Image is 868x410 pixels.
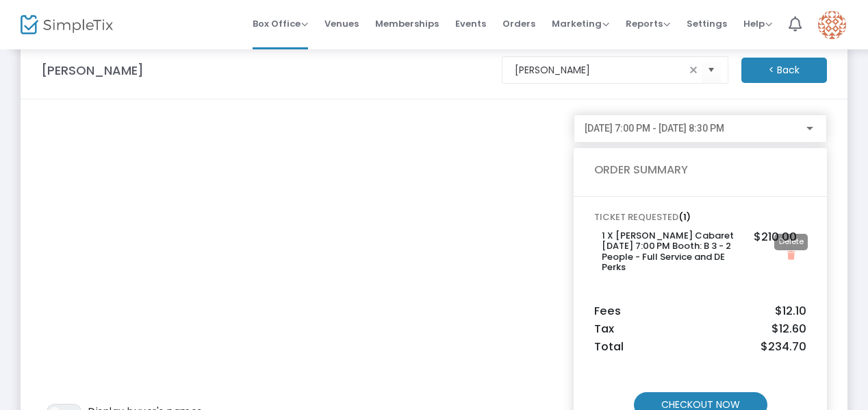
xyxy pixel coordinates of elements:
[253,17,308,30] span: Box Office
[771,322,806,336] span: $12.60
[594,340,806,354] h5: Total
[678,210,691,224] span: (1)
[626,17,670,30] span: Reports
[585,123,724,134] span: [DATE] 7:00 PM - [DATE] 8:30 PM
[741,58,827,83] m-button: < Back
[702,56,721,84] button: Select
[594,304,806,318] h5: Fees
[774,234,808,250] div: Delete
[375,6,439,41] span: Memberships
[324,6,359,41] span: Venues
[594,212,806,223] h6: TICKET REQUESTED
[594,322,806,336] h5: Tax
[552,17,609,30] span: Marketing
[743,17,772,30] span: Help
[754,230,797,244] h5: $210.00
[685,62,702,78] span: clear
[775,304,806,318] span: $12.10
[594,163,806,177] h5: ORDER SUMMARY
[41,114,561,404] iframe: seating chart
[515,63,685,77] input: Select an event
[455,6,486,41] span: Events
[502,6,535,41] span: Orders
[687,6,727,41] span: Settings
[761,340,806,354] span: $234.70
[41,61,144,80] m-panel-title: [PERSON_NAME]
[783,248,799,263] button: Close
[602,230,743,273] h6: 1 X [PERSON_NAME] Cabaret [DATE] 7:00 PM Booth: B 3 - 2 People - Full Service and DE Perks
